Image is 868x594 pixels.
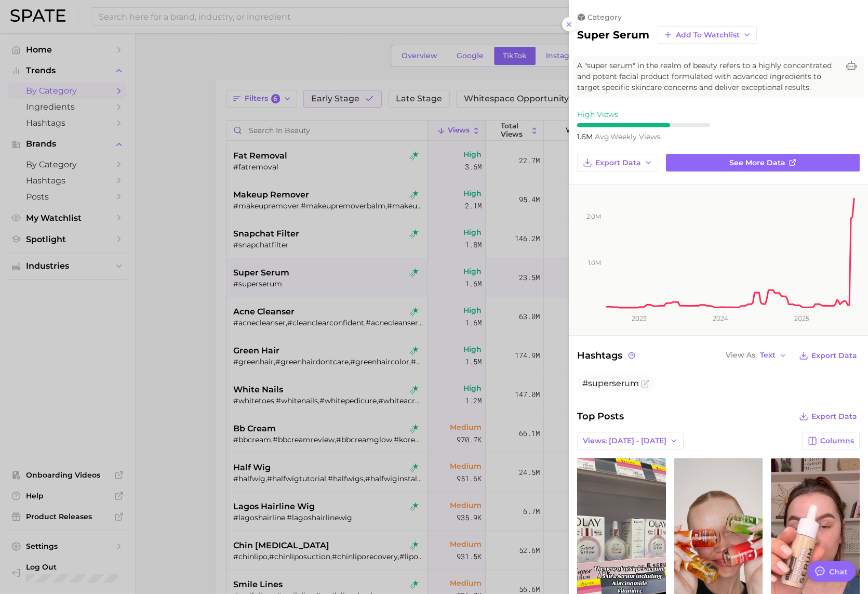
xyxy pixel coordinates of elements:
span: Export Data [811,412,857,421]
span: 1.6m [577,132,595,141]
tspan: 1.0m [588,259,601,267]
span: View As [726,352,757,358]
span: Text [760,352,776,358]
tspan: 2023 [632,314,647,322]
div: 7 / 10 [577,123,710,127]
abbr: average [595,132,610,141]
button: Flag as miscategorized or irrelevant [641,379,649,388]
span: Top Posts [577,409,624,424]
span: Views: [DATE] - [DATE] [583,437,666,445]
span: See more data [729,159,785,167]
span: Hashtags [577,348,637,363]
button: Export Data [796,409,860,424]
h2: super serum [577,29,649,41]
button: Add to Watchlist [658,26,757,44]
span: weekly views [595,132,660,141]
span: Columns [820,437,854,445]
a: See more data [666,154,860,171]
button: View AsText [723,349,790,362]
tspan: 2.0m [586,213,601,220]
span: Export Data [595,159,641,167]
div: High Views [577,110,710,119]
button: Export Data [796,348,860,363]
span: Export Data [811,351,857,360]
span: category [587,12,622,22]
button: Columns [802,432,860,450]
button: Export Data [577,154,658,171]
span: A "super serum" in the realm of beauty refers to a highly concentrated and potent facial product ... [577,60,839,93]
span: #superserum [582,378,639,388]
span: Add to Watchlist [676,31,740,39]
tspan: 2024 [713,314,728,322]
tspan: 2025 [794,314,809,322]
button: Views: [DATE] - [DATE] [577,432,684,450]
